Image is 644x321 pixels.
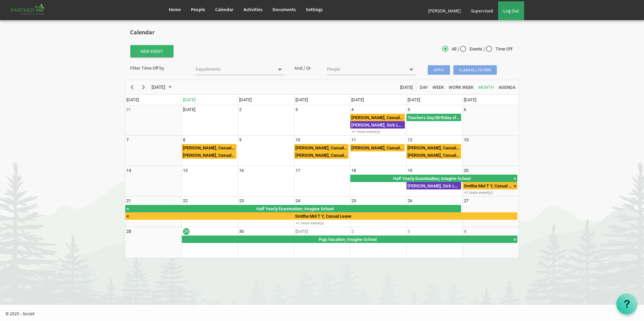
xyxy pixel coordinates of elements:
span: Calendar [215,6,233,12]
div: Puja Vacation; Imagine School [182,236,513,243]
div: Sunday, September 14, 2025 [126,167,131,174]
div: Manasi Kabi, Casual Leave Begin From Wednesday, September 10, 2025 at 12:00:00 AM GMT-07:00 Ends ... [294,151,349,159]
div: Thursday, September 25, 2025 [351,198,356,204]
span: Time Off [486,46,513,52]
div: Smitha Mol T Y, Casual Leave [130,213,517,219]
div: [PERSON_NAME], Sick Leave [407,182,461,189]
div: [PERSON_NAME], Casual Leave [295,152,349,158]
div: Sunday, September 21, 2025 [126,198,131,204]
div: Puja Vacation Begin From Monday, September 29, 2025 at 12:00:00 AM GMT-07:00 Ends At Wednesday, O... [182,236,518,243]
span: People [191,6,205,12]
div: Saturday, September 27, 2025 [464,198,469,204]
button: Today [399,83,414,91]
div: Saturday, September 20, 2025 [464,167,469,174]
div: Wednesday, October 1, 2025 [295,228,308,235]
div: +1 more event(s) [350,129,406,134]
a: Supervised [466,1,498,20]
div: Friday, September 12, 2025 [408,137,412,143]
div: Monday, September 1, 2025 [183,106,195,113]
span: Day [419,83,428,92]
div: next period [138,80,149,94]
div: Saturday, October 4, 2025 [464,228,466,235]
schedule: of September 2025 [125,80,519,258]
div: Thursday, October 2, 2025 [351,228,354,235]
div: Friday, October 3, 2025 [408,228,410,235]
span: [DATE] [126,97,139,102]
div: Manasi Kabi, Casual Leave Begin From Friday, September 12, 2025 at 12:00:00 AM GMT-07:00 Ends At ... [407,151,461,159]
div: Wednesday, September 3, 2025 [295,106,298,113]
div: Tuesday, September 30, 2025 [239,228,244,235]
div: Wednesday, September 10, 2025 [295,137,300,143]
div: Wednesday, September 24, 2025 [295,198,300,204]
div: Monday, September 29, 2025 [183,228,190,235]
div: Half Yearly Examination; Imagine School [130,205,461,212]
div: Tuesday, September 9, 2025 [239,137,241,143]
button: Previous [128,83,137,91]
div: Half Yearly Examination Begin From Thursday, September 18, 2025 at 12:00:00 AM GMT-07:00 Ends At ... [125,205,461,212]
div: +1 more event(s) [294,221,350,226]
div: [PERSON_NAME], Casual Leave [351,114,405,121]
div: [PERSON_NAME], Casual Leave [182,144,236,151]
div: Saturday, September 6, 2025 [464,106,466,113]
div: previous period [126,80,138,94]
div: Manasi Kabi, Casual Leave Begin From Thursday, September 4, 2025 at 12:00:00 AM GMT-07:00 Ends At... [350,114,405,121]
span: [DATE] [239,97,252,102]
p: © 2025 - Societ [5,310,644,317]
a: [PERSON_NAME] [423,1,466,20]
span: Agenda [498,83,516,92]
span: Week [432,83,445,92]
a: Log Out [498,1,524,20]
div: Manasi Kabi, Casual Leave Begin From Monday, September 8, 2025 at 12:00:00 AM GMT-07:00 Ends At M... [182,144,236,151]
div: Sunday, September 28, 2025 [126,228,131,235]
span: Activities [244,6,262,12]
div: +1 more event(s) [463,190,518,195]
button: New Event [130,45,173,57]
span: Documents [272,6,296,12]
div: Teachers Day/Birthday of Prophet Mohammad Begin From Friday, September 5, 2025 at 12:00:00 AM GMT... [407,114,461,121]
div: [PERSON_NAME], Casual Leave [407,144,461,151]
button: Day [419,83,429,91]
div: Saturday, September 13, 2025 [464,137,469,143]
div: September 2025 [149,80,176,94]
span: Settings [306,6,323,12]
button: Month [477,83,495,91]
span: Home [169,6,181,12]
span: Supervised [471,8,493,14]
div: [PERSON_NAME], Sick Leave [351,121,405,128]
div: Smitha Mol T Y, Casual Leave Begin From Saturday, September 20, 2025 at 12:00:00 AM GMT-07:00 End... [125,212,517,220]
div: | | [388,44,519,54]
span: [DATE] [295,97,308,102]
div: Tuesday, September 16, 2025 [239,167,244,174]
div: Thursday, September 18, 2025 [351,167,356,174]
div: Friday, September 5, 2025 [408,106,410,113]
div: Sunday, August 31, 2025 [126,106,131,113]
div: Teachers Day/Birthday of [DEMOGRAPHIC_DATA][PERSON_NAME] [407,114,461,121]
div: Sunday, September 7, 2025 [126,137,129,143]
span: [DATE] [151,83,166,92]
div: Friday, September 19, 2025 [408,167,412,174]
button: Agenda [497,83,517,91]
button: Next [139,83,148,91]
input: People [327,65,405,74]
span: [DATE] [399,83,413,92]
div: Half Yearly Examination; Imagine School [351,175,513,182]
div: Deepti Mayee Nayak, Casual Leave Begin From Wednesday, September 10, 2025 at 12:00:00 AM GMT-07:0... [294,144,349,151]
div: Deepti Mayee Nayak, Casual Leave Begin From Monday, September 8, 2025 at 12:00:00 AM GMT-07:00 En... [182,151,236,159]
div: [PERSON_NAME], Casual Leave [295,144,349,151]
span: Month [478,83,494,92]
div: Priti Pall, Sick Leave Begin From Thursday, September 4, 2025 at 12:00:00 AM GMT-07:00 Ends At Th... [350,121,405,129]
span: [DATE] [183,97,195,102]
button: September 2025 [151,83,175,91]
div: Monday, September 22, 2025 [183,198,188,204]
div: Manasi Kabi, Sick Leave Begin From Friday, September 19, 2025 at 12:00:00 AM GMT-07:00 Ends At Fr... [407,182,461,189]
div: Monday, September 8, 2025 [183,137,185,143]
button: Work Week [448,83,475,91]
span: All [442,46,456,52]
div: Deepti Mayee Nayak, Casual Leave Begin From Friday, September 12, 2025 at 12:00:00 AM GMT-07:00 E... [407,144,461,151]
div: [PERSON_NAME], Casual Leave [351,144,405,151]
div: Jasaswini Samanta, Casual Leave Begin From Thursday, September 11, 2025 at 12:00:00 AM GMT-07:00 ... [350,144,405,151]
div: Smitha Mol T Y, Casual Leave [463,182,513,189]
span: [DATE] [408,97,420,102]
span: [DATE] [351,97,364,102]
span: Clear all filters [453,65,497,75]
